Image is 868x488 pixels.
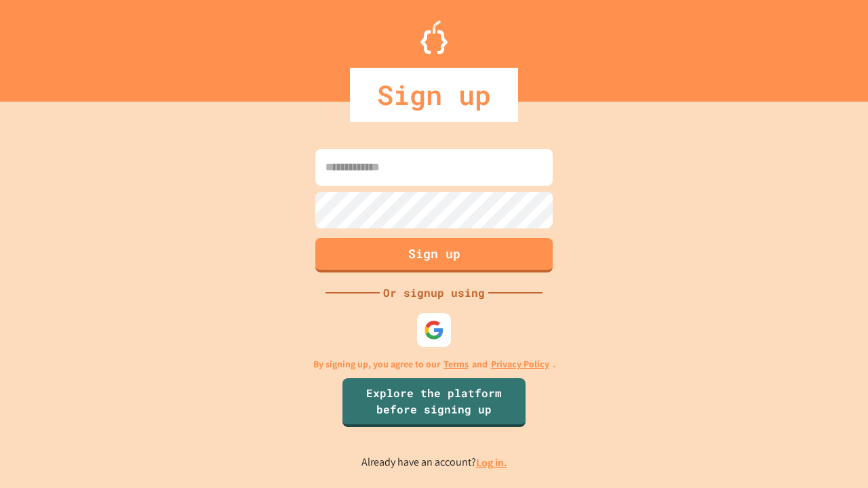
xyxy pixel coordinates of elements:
[420,20,448,54] img: Logo.svg
[476,455,507,470] a: Log in.
[313,357,555,371] p: By signing up, you agree to our and .
[424,320,444,340] img: google-icon.svg
[443,357,469,371] a: Terms
[350,68,518,122] div: Sign up
[361,454,507,471] p: Already have an account?
[315,238,553,272] button: Sign up
[380,285,488,301] div: Or signup using
[811,434,854,474] iframe: chat widget
[342,378,526,427] a: Explore the platform before signing up
[755,375,854,432] iframe: chat widget
[491,357,549,371] a: Privacy Policy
